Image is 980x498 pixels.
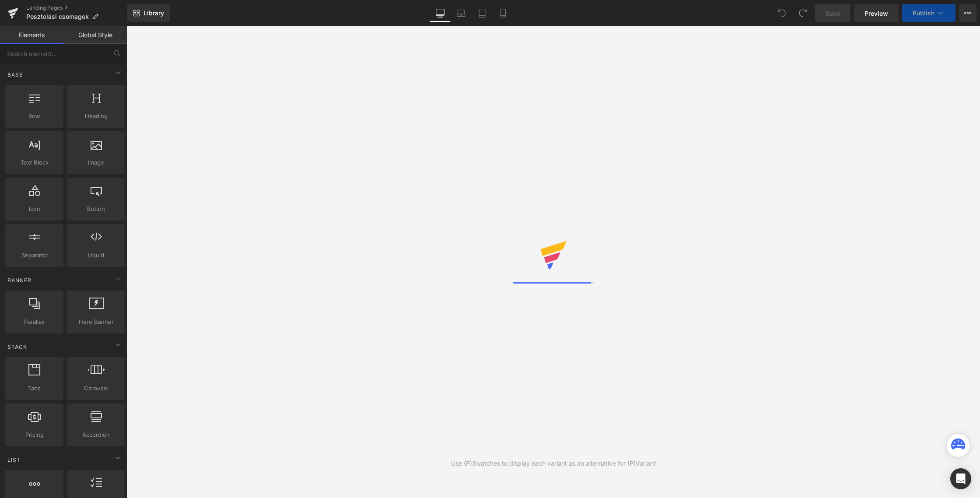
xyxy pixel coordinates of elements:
[913,10,934,17] span: Publish
[7,456,21,464] span: List
[854,4,899,22] a: Preview
[8,204,61,214] span: Icon
[7,276,32,284] span: Banner
[773,4,791,22] button: Undo
[143,9,164,17] span: Library
[70,251,122,260] span: Liquid
[70,204,122,214] span: Button
[8,112,61,121] span: Row
[7,70,24,79] span: Base
[8,251,61,260] span: Separator
[26,4,127,11] a: Landing Pages
[127,4,170,22] a: New Library
[70,317,122,326] span: Hero Banner
[70,384,122,393] span: Carousel
[451,459,656,468] div: Use (P)Swatches to display each variant as an alternative for (P)Variant
[864,9,888,18] span: Preview
[7,343,28,351] span: Stack
[826,9,840,18] span: Save
[8,158,61,167] span: Text Block
[959,4,976,22] button: More
[8,317,61,326] span: Parallax
[493,4,514,22] a: Mobile
[8,430,61,439] span: Pricing
[430,4,451,22] a: Desktop
[950,468,971,489] div: Open Intercom Messenger
[794,4,812,22] button: Redo
[472,4,493,22] a: Tablet
[70,112,122,121] span: Heading
[70,158,122,167] span: Image
[70,430,122,439] span: Accordion
[63,26,127,44] a: Global Style
[451,4,472,22] a: Laptop
[902,4,955,22] button: Publish
[26,13,89,20] span: Posztolási csomagok
[8,384,61,393] span: Tabs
